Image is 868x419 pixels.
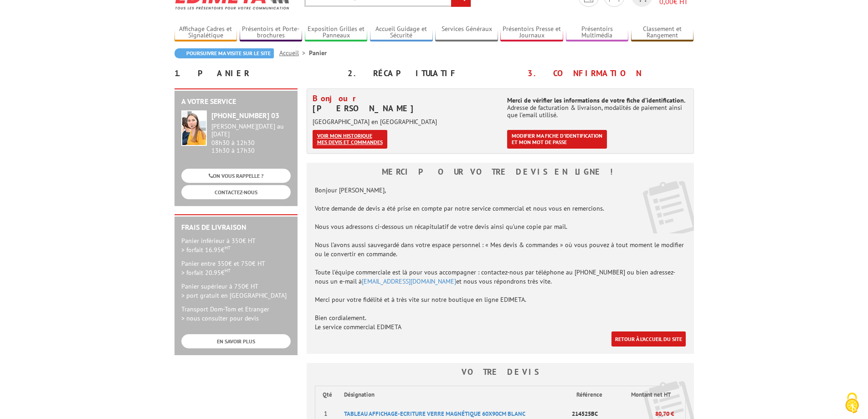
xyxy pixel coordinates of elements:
[181,259,291,277] p: Panier entre 350€ et 750€ HT
[181,169,291,183] a: ON VOUS RAPPELLE ?
[566,25,629,40] a: Présentoirs Multimédia
[305,25,368,40] a: Exposition Grilles et Panneaux
[313,118,493,125] p: [GEOGRAPHIC_DATA] en [GEOGRAPHIC_DATA]
[181,98,291,106] h2: A votre service
[521,65,694,82] div: 3. Confirmation
[240,25,303,40] a: Présentoirs et Porte-brochures
[500,25,563,40] a: Présentoirs Presse et Journaux
[307,181,694,354] div: Bonjour [PERSON_NAME], Votre demande de devis a été prise en compte par notre service commercial ...
[175,65,348,82] div: 1. Panier
[507,97,691,119] p: Adresse de facturation & livraison, modalités de paiement ainsi que l’email utilisé.
[313,93,493,114] h4: [PERSON_NAME]
[836,388,868,419] button: Cookies (fenêtre modale)
[225,244,231,251] sup: HT
[181,282,291,300] p: Panier supérieur à 750€ HT
[841,392,863,414] img: Cookies (fenêtre modale)
[507,96,685,104] b: Merci de vérifier les informations de votre fiche d’identification.
[181,305,291,323] p: Transport Dom-Tom et Etranger
[313,93,361,103] span: Bonjour
[631,25,694,40] a: Classement et Rangement
[435,25,498,40] a: Services Généraux
[611,331,686,347] a: Retour à l'accueil du site
[181,334,291,348] a: EN SAVOIR PLUS
[181,185,291,199] a: CONTACTEZ-NOUS
[225,267,231,274] sup: HT
[211,111,279,120] strong: [PHONE_NUMBER] 03
[569,386,610,403] th: Référence
[307,163,694,181] h3: Merci pour votre devis en ligne !
[618,391,684,399] p: Montant net HT
[181,246,231,254] span: > forfait 16.95€
[175,48,274,58] a: Poursuivre ma visite sur le site
[370,25,433,40] a: Accueil Guidage et Sécurité
[507,130,607,149] a: Modifier ma fiche d'identificationet mon mot de passe
[181,314,259,322] span: > nous consulter pour devis
[307,363,694,381] h3: Votre Devis
[181,223,291,232] h2: Frais de Livraison
[279,49,309,57] a: Accueil
[309,48,327,57] li: Panier
[348,65,521,82] div: 2. Récapitulatif
[313,130,387,149] a: Voir mon historiquemes devis et commandes
[181,110,207,146] img: widget-service.jpg
[362,277,456,285] a: [EMAIL_ADDRESS][DOMAIN_NAME]
[344,410,525,418] a: TABLEAU AFFICHAGE-ECRITURE VERRE MAGNéTIQUE 60X90CM BLANC
[211,123,291,154] div: 08h30 à 12h30 13h30 à 17h30
[181,236,291,254] p: Panier inférieur à 350€ HT
[175,25,237,40] a: Affichage Cadres et Signalétique
[181,291,287,300] span: > port gratuit en [GEOGRAPHIC_DATA]
[181,269,231,277] span: > forfait 20.95€
[211,123,291,138] div: [PERSON_NAME][DATE] au [DATE]
[337,386,570,403] th: Désignation
[315,386,337,403] th: Qté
